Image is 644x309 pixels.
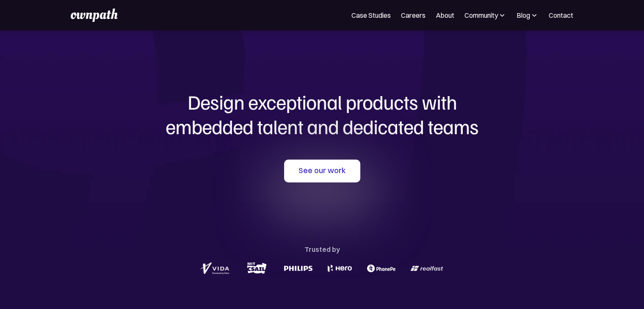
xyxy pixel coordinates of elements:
[304,243,340,255] div: Trusted by
[517,10,539,20] div: Blog
[351,10,391,20] a: Case Studies
[464,10,498,20] div: Community
[436,10,454,20] a: About
[517,10,530,20] div: Blog
[549,10,573,20] a: Contact
[464,10,506,20] div: Community
[401,10,426,20] a: Careers
[284,160,360,182] a: See our work
[119,90,525,138] h1: Design exceptional products with embedded talent and dedicated teams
